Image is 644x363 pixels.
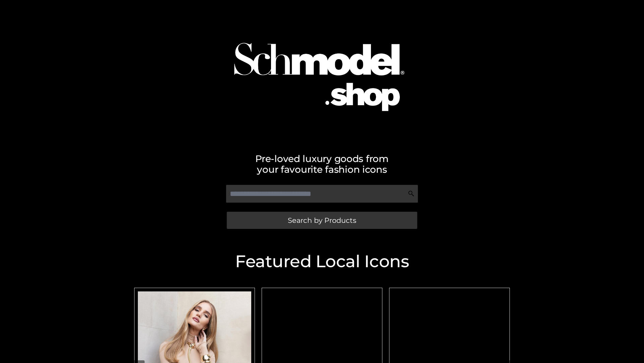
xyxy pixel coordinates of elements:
span: Search by Products [288,217,356,224]
a: Search by Products [227,212,417,229]
img: Search Icon [408,190,415,197]
h2: Pre-loved luxury goods from your favourite fashion icons [131,153,513,175]
h2: Featured Local Icons​ [131,253,513,270]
